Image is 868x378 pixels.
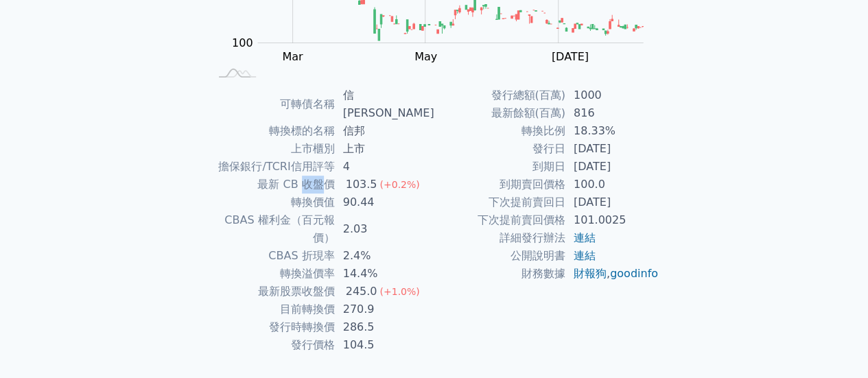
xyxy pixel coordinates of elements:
[565,140,659,158] td: [DATE]
[335,265,434,283] td: 14.4%
[209,158,335,176] td: 擔保銀行/TCRI信用評等
[565,86,659,104] td: 1000
[574,231,596,244] a: 連結
[574,249,596,262] a: 連結
[434,158,565,176] td: 到期日
[335,336,434,354] td: 104.5
[335,193,434,211] td: 90.44
[343,283,380,300] div: 245.0
[232,36,253,49] tspan: 100
[335,211,434,247] td: 2.03
[565,211,659,229] td: 101.0025
[434,140,565,158] td: 發行日
[565,176,659,193] td: 100.0
[799,312,868,378] div: 聊天小工具
[565,193,659,211] td: [DATE]
[434,193,565,211] td: 下次提前賣回日
[335,122,434,140] td: 信邦
[209,247,335,265] td: CBAS 折現率
[209,122,335,140] td: 轉換標的名稱
[565,122,659,140] td: 18.33%
[335,318,434,336] td: 286.5
[209,193,335,211] td: 轉換價值
[551,50,588,63] tspan: [DATE]
[434,104,565,122] td: 最新餘額(百萬)
[799,312,868,378] iframe: Chat Widget
[434,176,565,193] td: 到期賣回價格
[209,318,335,336] td: 發行時轉換價
[434,211,565,229] td: 下次提前賣回價格
[574,267,607,280] a: 財報狗
[434,247,565,265] td: 公開說明書
[565,158,659,176] td: [DATE]
[434,229,565,247] td: 詳細發行辦法
[434,265,565,283] td: 財務數據
[209,300,335,318] td: 目前轉換價
[209,176,335,193] td: 最新 CB 收盤價
[335,86,434,122] td: 信[PERSON_NAME]
[434,122,565,140] td: 轉換比例
[209,336,335,354] td: 發行價格
[209,86,335,122] td: 可轉債名稱
[565,104,659,122] td: 816
[379,179,419,190] span: (+0.2%)
[335,158,434,176] td: 4
[209,265,335,283] td: 轉換溢價率
[379,286,419,297] span: (+1.0%)
[343,176,380,193] div: 103.5
[335,300,434,318] td: 270.9
[209,283,335,300] td: 最新股票收盤價
[335,247,434,265] td: 2.4%
[565,265,659,283] td: ,
[610,267,658,280] a: goodinfo
[209,140,335,158] td: 上市櫃別
[282,50,303,63] tspan: Mar
[335,140,434,158] td: 上市
[434,86,565,104] td: 發行總額(百萬)
[414,50,437,63] tspan: May
[209,211,335,247] td: CBAS 權利金（百元報價）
